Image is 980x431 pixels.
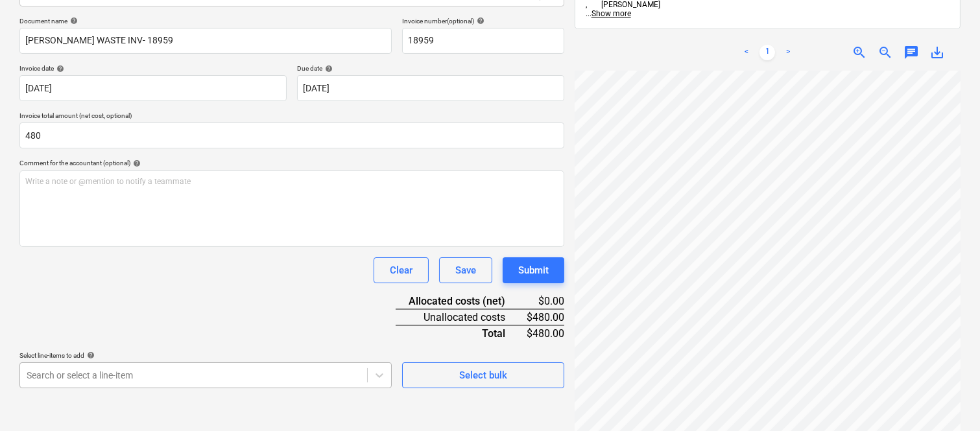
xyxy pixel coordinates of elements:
[297,75,564,101] input: Due date not specified
[19,64,287,73] div: Invoice date
[878,45,893,60] span: zoom_out
[19,75,287,101] input: Invoice date not specified
[455,262,476,279] div: Save
[402,17,564,25] div: Invoice number (optional)
[19,28,392,54] input: Document name
[19,111,564,122] p: Invoice total amount (net cost, optional)
[915,369,980,431] iframe: Chat Widget
[67,17,78,25] span: help
[459,367,507,384] div: Select bulk
[396,294,526,309] div: Allocated costs (net)
[586,9,631,18] span: ...
[19,122,564,148] input: Invoice total amount (net cost, optional)
[390,262,412,279] div: Clear
[929,45,945,60] span: save_alt
[474,17,484,25] span: help
[526,309,564,325] div: $480.00
[402,28,564,54] input: Invoice number
[402,362,564,388] button: Select bulk
[130,159,141,167] span: help
[84,351,95,359] span: help
[19,351,392,360] div: Select line-items to add
[526,325,564,341] div: $480.00
[19,159,564,167] div: Comment for the accountant (optional)
[396,309,526,325] div: Unallocated costs
[526,294,564,309] div: $0.00
[19,17,392,25] div: Document name
[297,64,564,73] div: Due date
[739,45,754,60] a: Previous page
[592,9,631,18] span: Show more
[903,45,919,60] span: chat
[852,45,867,60] span: zoom_in
[780,45,796,60] a: Next page
[503,257,564,283] button: Submit
[396,325,526,341] div: Total
[439,257,492,283] button: Save
[759,45,775,60] a: Page 1 is your current page
[322,65,333,73] span: help
[54,65,64,73] span: help
[374,257,429,283] button: Clear
[518,262,549,279] div: Submit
